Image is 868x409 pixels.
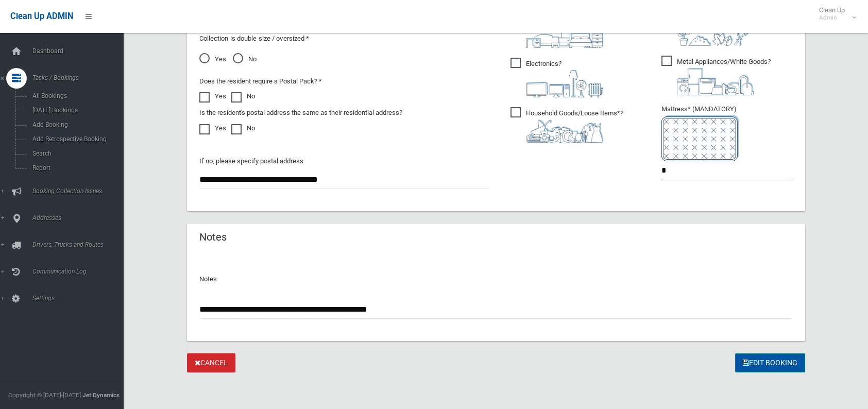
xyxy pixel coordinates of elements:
span: Report [29,164,123,172]
span: Drivers, Trucks and Routes [29,241,131,248]
label: Yes [199,122,226,134]
label: No [231,122,255,134]
label: If no, please specify postal address [199,155,303,167]
label: Does the resident require a Postal Pack? * [199,75,322,88]
img: b13cc3517677393f34c0a387616ef184.png [526,120,603,143]
img: aa9efdbe659d29b613fca23ba79d85cb.png [526,20,603,48]
span: Clean Up ADMIN [10,11,73,21]
label: No [231,90,255,103]
i: ? [526,109,623,143]
small: Admin [819,14,845,22]
span: Household Goods/Loose Items* [510,107,623,143]
strong: Jet Dynamics [82,391,120,399]
span: Addresses [29,214,131,221]
p: Notes [199,273,793,285]
label: Yes [199,90,226,103]
a: Cancel [187,353,235,372]
img: 36c1b0289cb1767239cdd3de9e694f19.png [677,68,754,95]
span: Add Retrospective Booking [29,135,123,143]
span: Add Booking [29,121,123,128]
span: Electronics [510,58,603,97]
i: ? [526,60,603,97]
img: e7408bece873d2c1783593a074e5cb2f.png [661,115,739,161]
span: Metal Appliances/White Goods [661,56,771,95]
span: Mattress* (MANDATORY) [661,105,793,161]
span: Yes [199,53,226,65]
span: Search [29,150,123,157]
span: Dashboard [29,47,131,55]
span: Communication Log [29,268,131,275]
label: Is the resident's postal address the same as their residential address? [199,107,402,119]
header: Notes [187,227,239,247]
button: Edit Booking [735,353,805,372]
span: Settings [29,295,131,302]
span: Copyright © [DATE]-[DATE] [8,391,81,399]
i: ? [677,58,771,95]
span: No [233,53,257,65]
p: Collection is double size / oversized * [199,32,490,45]
span: [DATE] Bookings [29,107,123,114]
span: All Bookings [29,92,123,99]
span: Booking Collection Issues [29,188,131,195]
img: 394712a680b73dbc3d2a6a3a7ffe5a07.png [526,70,603,97]
span: Tasks / Bookings [29,74,131,81]
span: Clean Up [814,6,855,22]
